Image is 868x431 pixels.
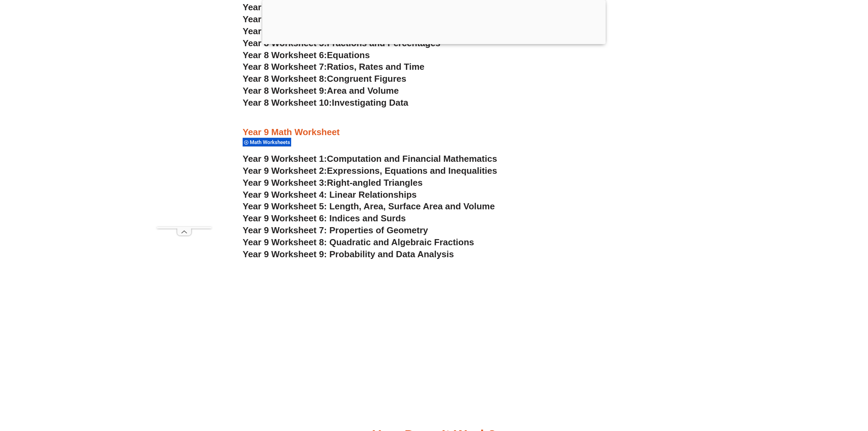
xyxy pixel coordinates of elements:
span: Year 9 Worksheet 3: [243,178,327,188]
span: Ratios, Rates and Time [327,62,424,72]
span: Computation and Financial Mathematics [327,154,497,164]
a: Year 9 Worksheet 6: Indices and Surds [243,213,406,223]
iframe: Advertisement [157,22,212,227]
span: Year 8 Worksheet 8: [243,74,327,84]
a: Year 8 Worksheet 10:Investigating Data [243,97,408,108]
a: Year 9 Worksheet 7: Properties of Geometry [243,225,428,235]
span: Year 9 Worksheet 1: [243,154,327,164]
h3: Year 9 Math Worksheet [243,127,625,138]
a: Year 9 Worksheet 1:Computation and Financial Mathematics [243,154,497,164]
span: Year 8 Worksheet 2: [243,2,327,12]
a: Year 8 Worksheet 5:Fractions and Percentages [243,38,440,48]
a: Year 8 Worksheet 6:Equations [243,50,370,60]
span: Year 8 Worksheet 3: [243,14,327,24]
span: Year 8 Worksheet 9: [243,86,327,96]
span: Equations [327,50,370,60]
a: Year 9 Worksheet 8: Quadratic and Algebraic Fractions [243,237,474,247]
a: Year 9 Worksheet 5: Length, Area, Surface Area and Volume [243,201,495,211]
a: Year 9 Worksheet 2:Expressions, Equations and Inequalities [243,166,497,176]
span: Year 8 Worksheet 4: [243,26,327,36]
a: Year 8 Worksheet 3:[PERSON_NAME]'s theorem [243,14,446,24]
a: Year 9 Worksheet 9: Probability and Data Analysis [243,249,454,259]
div: Math Worksheets [243,138,291,147]
span: Year 8 Worksheet 6: [243,50,327,60]
iframe: Advertisement [229,290,639,386]
a: Year 8 Worksheet 9:Area and Volume [243,86,399,96]
span: Congruent Figures [327,74,406,84]
span: Year 9 Worksheet 2: [243,166,327,176]
a: Year 9 Worksheet 3:Right-angled Triangles [243,178,423,188]
span: Year 8 Worksheet 7: [243,62,327,72]
span: Expressions, Equations and Inequalities [327,166,497,176]
span: Area and Volume [327,86,399,96]
span: Year 8 Worksheet 5: [243,38,327,48]
span: Fractions and Percentages [327,38,440,48]
a: Year 9 Worksheet 4: Linear Relationships [243,190,417,200]
span: Math Worksheets [250,139,292,145]
span: Investigating Data [332,97,408,108]
iframe: Chat Widget [755,354,868,431]
a: Year 8 Worksheet 7:Ratios, Rates and Time [243,62,424,72]
a: Year 8 Worksheet 8:Congruent Figures [243,74,406,84]
a: Year 8 Worksheet 4:Probability [243,26,373,36]
span: Year 8 Worksheet 10: [243,97,332,108]
a: Year 8 Worksheet 2:Working with numbers [243,2,422,12]
span: Right-angled Triangles [327,178,423,188]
